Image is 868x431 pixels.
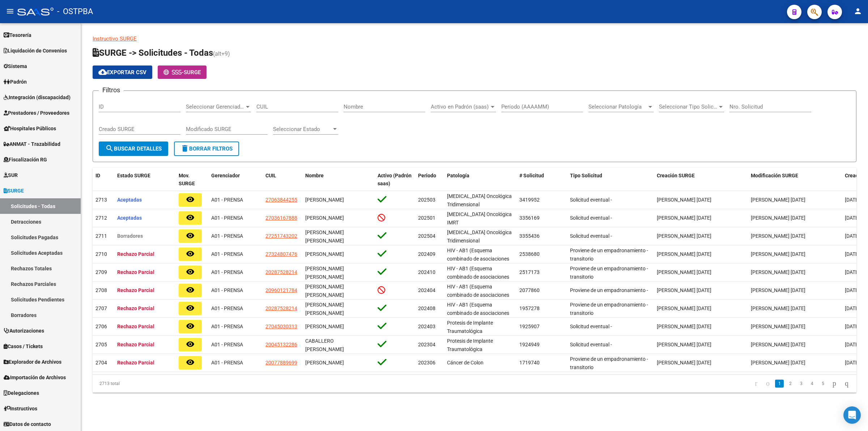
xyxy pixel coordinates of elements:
span: Prestadores / Proveedores [4,109,69,117]
span: 202306 [418,360,435,365]
mat-icon: delete [180,144,189,153]
span: 3356169 [519,215,540,221]
span: 2710 [95,251,107,257]
span: Rechazo Parcial [117,360,154,365]
span: A01 - PRENSA [211,342,243,347]
a: 1 [775,380,784,388]
a: 5 [818,380,827,388]
span: A01 - PRENSA [211,360,243,365]
span: Protesis de Implante Traumatológica [447,320,493,334]
span: 1957278 [519,305,540,311]
span: [PERSON_NAME] [305,324,344,329]
span: [PERSON_NAME] [305,197,344,203]
span: [PERSON_NAME] [PERSON_NAME] [305,229,344,244]
span: [PERSON_NAME] [305,215,344,221]
span: [PERSON_NAME] [305,251,344,257]
span: Aceptadas [117,215,142,221]
span: 3419952 [519,197,540,203]
span: Autorizaciones [4,327,44,335]
span: [DATE] [845,251,860,257]
span: 202403 [418,324,435,329]
mat-icon: remove_red_eye [186,249,195,258]
span: 2705 [95,342,107,347]
span: Seleccionar Patología [588,103,647,110]
span: 2538680 [519,251,540,257]
a: Instructivo SURGE [93,35,137,42]
span: 2707 [95,305,107,311]
mat-icon: remove_red_eye [186,358,195,367]
span: ANMAT - Trazabilidad [4,140,60,148]
div: Open Intercom Messenger [843,406,861,424]
a: go to last page [842,380,852,388]
span: [DATE] [845,287,860,293]
datatable-header-cell: Patología [444,168,516,192]
span: [PERSON_NAME] [DATE] [657,233,711,239]
span: 202409 [418,251,435,257]
span: 202503 [418,197,435,203]
span: Estado SURGE [117,173,150,178]
datatable-header-cell: Tipo Solicitud [567,168,654,192]
span: [DATE] [845,305,860,311]
span: 2706 [95,324,107,329]
span: Patología [447,173,469,178]
span: 20077889699 [265,360,297,365]
a: 2 [786,380,795,388]
span: 27251743202 [265,233,297,239]
span: [PERSON_NAME] [DATE] [751,305,805,311]
span: 27045030313 [265,324,297,329]
span: Rechazo Parcial [117,269,154,275]
span: Solicitud eventual - [570,233,612,239]
span: Solicitud eventual - [570,342,612,347]
span: Sistema [4,62,27,70]
span: 1924949 [519,342,540,347]
datatable-header-cell: Activo (Padrón saas) [375,168,415,192]
span: [PERSON_NAME] [DATE] [657,287,711,293]
a: go to next page [829,380,839,388]
span: Hospitales Públicos [4,124,56,132]
span: Seleccionar Tipo Solicitud [659,103,718,110]
span: 2077860 [519,287,540,293]
span: Mov. SURGE [179,173,195,187]
span: 202408 [418,305,435,311]
span: Protesis de Implante Traumatológica [447,338,493,352]
span: 2517173 [519,269,540,275]
button: Exportar CSV [93,66,152,79]
span: [PERSON_NAME] [DATE] [751,197,805,203]
span: 2709 [95,269,107,275]
span: Cáncer de Colon [447,360,484,365]
span: Activo en Padrón (saas) [431,103,489,110]
span: 202410 [418,269,435,275]
span: [PERSON_NAME] [305,360,344,365]
span: 202404 [418,287,435,293]
mat-icon: person [854,7,862,16]
a: 3 [797,380,805,388]
span: Activo (Padrón saas) [378,173,412,187]
span: A01 - PRENSA [211,305,243,311]
span: [PERSON_NAME] [PERSON_NAME] [305,284,344,298]
datatable-header-cell: ID [93,168,114,192]
span: [DATE] [845,360,860,365]
span: [PERSON_NAME] [DATE] [751,269,805,275]
span: [PERSON_NAME] [DATE] [657,197,711,203]
span: [DATE] [845,269,860,275]
span: Proviene de un empadronamiento - transitorio [570,248,648,262]
span: [DATE] [845,342,860,347]
span: 20045132286 [265,342,297,347]
datatable-header-cell: # Solicitud [516,168,567,192]
span: Solicitud eventual - [570,215,612,221]
span: CUIL [265,173,276,178]
span: ID [95,173,100,178]
span: Proviene de un empadronamiento - transitorio [570,266,648,280]
mat-icon: menu [6,7,14,16]
span: Modificación SURGE [751,173,798,178]
span: Rechazo Parcial [117,324,154,329]
li: page 1 [774,377,785,390]
h3: Filtros [99,85,124,95]
span: Liquidación de Convenios [4,47,67,55]
mat-icon: remove_red_eye [186,322,195,330]
datatable-header-cell: Modificación SURGE [748,168,842,192]
span: Buscar Detalles [105,145,162,152]
span: [PERSON_NAME] [DATE] [751,360,805,365]
span: Solicitud eventual - [570,197,612,203]
span: 27324807476 [265,251,297,257]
